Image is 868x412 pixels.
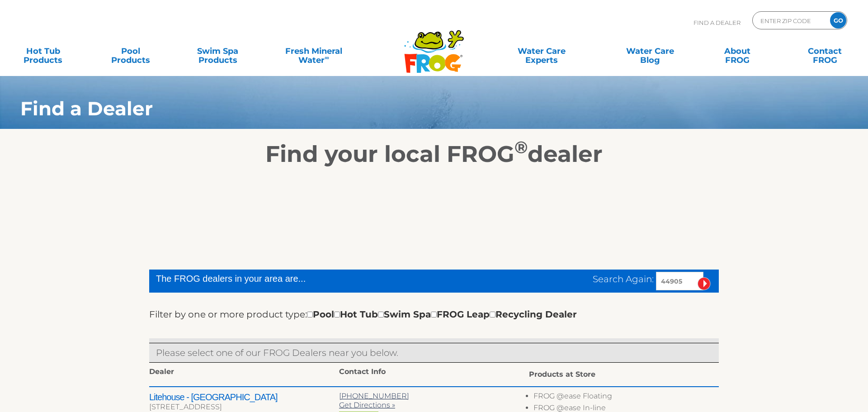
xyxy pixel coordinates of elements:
[514,137,528,157] sup: ®
[149,307,307,322] label: Filter by one or more product type:
[149,367,339,379] div: Dealer
[271,42,356,60] a: Fresh MineralWater∞
[156,272,437,285] div: The FROG dealers in your area are...
[791,42,859,60] a: ContactFROG
[339,392,409,400] a: [PHONE_NUMBER]
[693,11,741,34] p: Find A Dealer
[698,277,711,290] input: Submit
[703,42,771,60] a: AboutFROG
[399,18,469,73] img: Frog Products Logo
[149,403,339,412] div: [STREET_ADDRESS]
[20,98,776,119] h1: Find a Dealer
[156,346,712,360] p: Please select one of our FROG Dealers near you below.
[149,392,339,403] h2: Litehouse - [GEOGRAPHIC_DATA]
[339,367,529,379] div: Contact Info
[486,42,596,60] a: Water CareExperts
[616,42,684,60] a: Water CareBlog
[184,42,252,60] a: Swim SpaProducts
[9,42,77,60] a: Hot TubProducts
[325,54,329,61] sup: ∞
[533,392,719,403] li: FROG @ease Floating
[96,42,164,60] a: PoolProducts
[830,12,846,28] input: GO
[593,274,654,284] span: Search Again:
[7,141,861,168] h2: Find your local FROG dealer
[307,307,577,322] div: Pool Hot Tub Swim Spa FROG Leap Recycling Dealer
[339,401,395,409] a: Get Directions »
[529,367,719,382] div: Products at Store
